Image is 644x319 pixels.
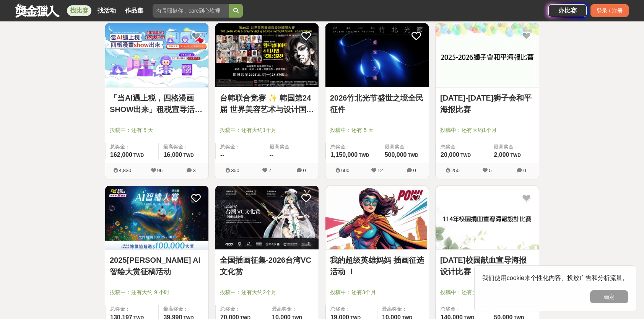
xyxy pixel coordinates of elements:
span: TWD [183,153,194,158]
a: 找活动 [94,5,119,16]
a: [DATE]校园献血宣导海报设计比赛 [440,254,534,277]
span: 投稿中：还有大约1个月 [440,288,534,296]
span: 350 [231,168,239,173]
span: 投稿中：还有大约 9 小时 [110,288,204,296]
span: 投稿中：还有 5 天 [110,126,204,134]
span: 总奖金： [330,305,372,313]
a: 台韩联合竞赛 ✨ 韩国第24届 世界美容艺术与设计国际大赛 [220,92,314,115]
span: 总奖金： [220,143,260,151]
span: 20,000 [441,151,459,158]
img: Cover Image [325,23,429,87]
span: 投稿中：还有大约2个月 [220,288,314,296]
span: 投稿中：还有大约1个月 [440,126,534,134]
span: TWD [133,153,144,158]
a: 「当AI遇上税，四格漫画SHOW出来」租税宣导活动-租税AI制图比赛 [110,92,204,115]
span: 总奖金： [441,143,484,151]
span: 162,000 [110,151,132,158]
span: 总奖金： [110,143,154,151]
span: 16,000 [163,151,182,158]
span: 2,000 [494,151,509,158]
a: 办比赛 [548,4,587,17]
span: 投稿中：还有 5 天 [330,126,424,134]
span: 投稿中：还有3个月 [330,288,424,296]
span: 总奖金： [110,305,154,313]
a: 2025[PERSON_NAME] AI智绘大赏征稿活动 [110,254,204,277]
span: 我们使用cookie来个性化内容、投放广告和分析流量。 [482,275,628,281]
span: 250 [451,168,460,173]
span: 最高奖金： [272,305,314,313]
span: 最高奖金： [270,143,314,151]
span: 96 [157,168,163,173]
span: -- [270,151,274,158]
img: Cover Image [215,23,319,87]
span: 总奖金： [220,305,262,313]
img: Cover Image [105,23,208,87]
a: [DATE]-[DATE]狮子会和平海报比赛 [440,92,534,115]
span: 最高奖金： [382,305,424,313]
button: 确定 [590,290,628,303]
span: 总奖金： [441,305,484,313]
a: 全国插画征集-2026台湾VC文化赏 [220,254,314,277]
span: 7 [268,168,271,173]
span: 12 [377,168,383,173]
a: 作品集 [122,5,146,16]
span: TWD [511,153,521,158]
span: 最高奖金： [163,143,204,151]
span: 5 [489,168,491,173]
img: Cover Image [436,23,539,87]
span: 最高奖金： [163,305,204,313]
span: 总奖金： [330,143,375,151]
img: Cover Image [325,186,429,250]
span: 0 [413,168,416,173]
a: 我的超级英雄妈妈 插画征选活动 ！ [330,254,424,277]
span: 3 [193,168,195,173]
span: 1,150,000 [330,151,358,158]
span: 500,000 [385,151,407,158]
img: Cover Image [105,186,208,250]
span: 0 [523,168,526,173]
span: TWD [359,153,369,158]
span: 4,830 [119,168,132,173]
input: 有長照挺你，care到心坎裡！青春出手，拍出照顧 影音徵件活動 [153,4,229,18]
span: 600 [341,168,350,173]
img: Cover Image [215,186,319,250]
span: -- [220,151,224,158]
span: 最高奖金： [385,143,424,151]
a: 2026竹北光节盛世之境全民征件 [330,92,424,115]
img: Cover Image [436,186,539,250]
span: 0 [303,168,306,173]
span: 最高奖金： [494,143,534,151]
div: 登录 / 注册 [590,4,629,17]
a: 找比赛 [67,5,91,16]
span: TWD [460,153,471,158]
span: 投稿中：还有大约1个月 [220,126,314,134]
span: TWD [408,153,418,158]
